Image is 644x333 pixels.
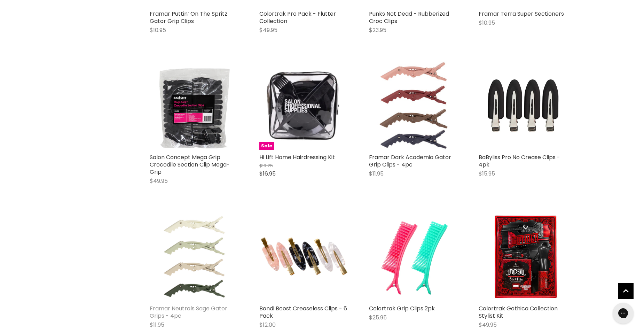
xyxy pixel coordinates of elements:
span: $11.95 [150,321,164,329]
a: Framar Dark Academia Gator Grip Clips - 4pc [369,153,451,169]
a: Colortrak Gothica Collection Stylist Kit [479,304,558,320]
a: BaByliss Pro No Crease Clips - 4pk [479,153,560,169]
a: Colortrak Grip Clips 2pk [369,304,435,312]
span: $19.25 [259,162,273,169]
img: Framar Dark Academia Gator Grip Clips - 4pc [369,61,458,150]
span: $49.95 [150,177,168,185]
span: $49.95 [479,321,497,329]
img: Bondi Boost Creaseless Clips - 6 Pack [259,230,348,284]
span: $11.95 [369,170,384,178]
a: Framar Terra Super Sectioners [479,10,564,18]
a: Framar Puttin’ On The Spritz Gator Grip Clips [150,10,227,25]
span: $23.95 [369,26,386,34]
img: Colortrak Grip Clips 2pk [369,212,458,301]
a: Colortrak Pro Pack - Flutter Collection [259,10,336,25]
a: Framar Neutrals Sage Gator Grips - 4pc [150,304,227,320]
span: $49.95 [259,26,277,34]
span: $25.95 [369,313,387,322]
span: $16.95 [259,170,276,178]
img: Framar Neutrals Sage Gator Grips - 4pc [150,212,238,301]
a: Bondi Boost Creaseless Clips - 6 Pack [259,304,347,320]
a: Bondi Boost Creaseless Clips - 6 Pack [259,212,348,301]
span: $10.95 [479,19,495,27]
a: Punks Not Dead - Rubberized Croc Clips [369,10,449,25]
a: Hi Lift Home Hairdressing Kit [259,153,335,161]
span: Sale [259,142,274,150]
span: $10.95 [150,26,166,34]
span: $12.00 [259,321,276,329]
img: Salon Concept Mega Grip Crocodile Section Clip Mega-Grip [150,61,238,150]
span: $15.95 [479,170,495,178]
img: BaByliss Pro No Crease Clips - 4pk [479,61,567,150]
a: Hi Lift Home Hairdressing KitSale [259,61,348,150]
img: Colortrak Gothica Collection Stylist Kit [479,212,567,301]
iframe: Gorgias live chat messenger [609,300,637,326]
a: Salon Concept Mega Grip Crocodile Section Clip Mega-Grip [150,153,230,176]
img: Hi Lift Home Hairdressing Kit [259,61,348,150]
